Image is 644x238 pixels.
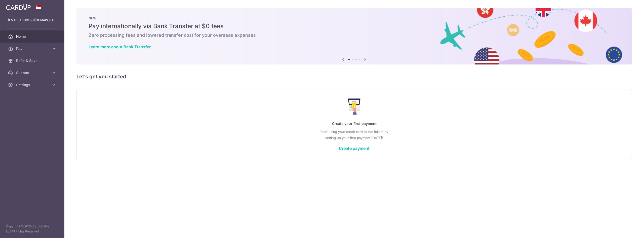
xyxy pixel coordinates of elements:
p: Create your first payment [87,121,622,127]
span: Support [16,70,49,75]
span: Pay [16,46,49,51]
img: CardUp [6,4,31,10]
p: [EMAIL_ADDRESS][DOMAIN_NAME] [8,18,56,23]
img: Bank transfer banner [76,8,632,64]
span: Home [16,34,49,39]
h5: Pay internationally via Bank Transfer at $0 fees [89,22,620,30]
h6: Zero processing fees and lowered transfer cost for your overseas expenses [89,32,620,38]
span: Refer & Save [16,58,49,63]
span: Settings [16,82,49,87]
p: NEW [89,16,620,20]
a: Create payment [339,146,370,151]
a: Learn more about Bank Transfer [89,44,151,49]
h5: Let’s get you started [76,73,632,81]
img: Make Payment [348,98,361,115]
p: Start using your credit card to the fullest by setting up your first payment [DATE]! [87,129,622,141]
